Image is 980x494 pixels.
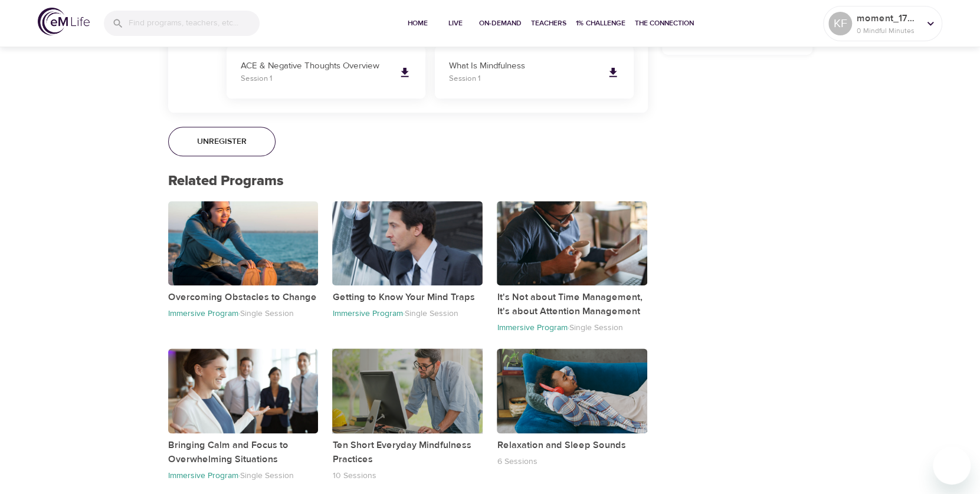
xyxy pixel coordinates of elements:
[227,45,425,98] a: ACE & Negative Thoughts OverviewSession 1
[857,11,919,25] p: moment_1756402718
[497,322,569,333] p: Immersive Program ·
[332,470,376,481] p: 10 Sessions
[168,127,276,156] button: Unregister
[531,17,566,29] span: Teachers
[449,73,597,85] p: Session 1
[168,470,240,481] p: Immersive Program ·
[38,8,90,35] img: logo
[435,45,634,98] a: What Is MindfulnessSession 1
[332,290,483,304] p: Getting to Know Your Mind Traps
[241,60,389,73] p: ACE & Negative Thoughts Overview
[332,308,404,319] p: Immersive Program ·
[168,290,319,304] p: Overcoming Obstacles to Change
[404,308,458,319] p: Single Session
[404,17,432,29] span: Home
[168,438,319,466] p: Bringing Calm and Focus to Overwhelming Situations
[479,17,522,29] span: On-Demand
[569,322,622,333] p: Single Session
[857,25,919,36] p: 0 Mindful Minutes
[241,73,389,85] p: Session 1
[635,17,694,29] span: The Connection
[240,308,294,319] p: Single Session
[576,17,625,29] span: 1% Challenge
[168,170,648,192] p: Related Programs
[497,290,647,318] p: It's Not about Time Management, It's about Attention Management
[449,60,597,73] p: What Is Mindfulness
[828,12,852,35] div: KF
[332,438,483,466] p: Ten Short Everyday Mindfulness Practices
[197,134,247,149] span: Unregister
[933,447,971,485] iframe: Button to launch messaging window
[240,470,294,481] p: Single Session
[497,438,647,452] p: Relaxation and Sleep Sounds
[129,11,260,36] input: Find programs, teachers, etc...
[168,308,240,319] p: Immersive Program ·
[497,456,537,467] p: 6 Sessions
[441,17,470,29] span: Live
